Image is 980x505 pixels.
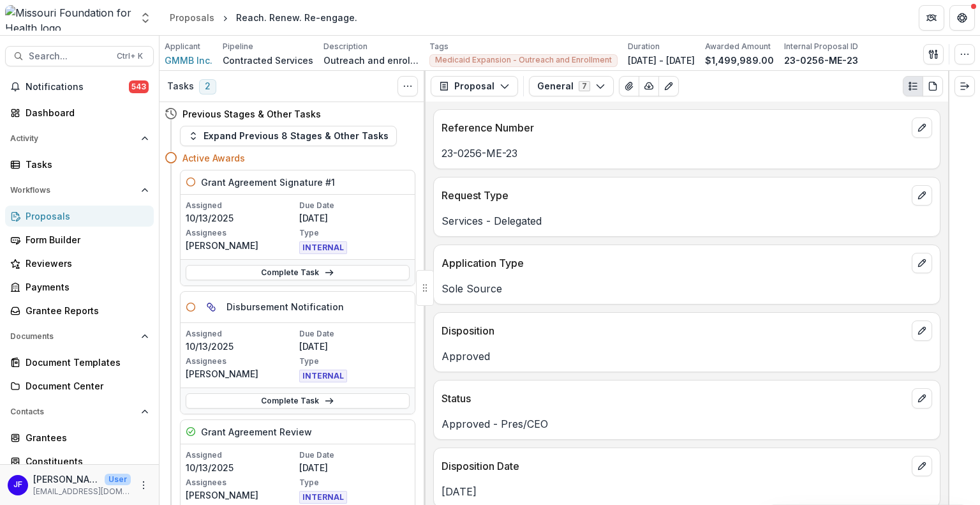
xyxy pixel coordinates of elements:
a: Grantee Reports [5,300,154,321]
span: Notifications [26,82,129,93]
p: Assignees [186,227,297,239]
p: Assignees [186,477,297,488]
button: edit [912,320,932,341]
button: Expand right [954,76,975,96]
button: Parent task [201,297,221,317]
button: General7 [529,76,614,96]
p: Due Date [299,200,410,211]
p: Internal Proposal ID [784,41,858,52]
p: [DATE] - [DATE] [628,54,695,67]
h3: Tasks [167,81,194,92]
div: Grantee Reports [26,304,144,317]
p: [PERSON_NAME] [186,367,297,381]
button: PDF view [923,76,943,96]
a: Constituents [5,451,154,472]
a: Form Builder [5,229,154,250]
p: Status [442,391,907,406]
button: Plaintext view [903,76,923,96]
span: Workflows [10,186,136,195]
p: [EMAIL_ADDRESS][DOMAIN_NAME] [33,486,131,497]
p: [PERSON_NAME] [186,488,297,502]
p: Request Type [442,188,907,203]
p: Sole Source [442,281,932,296]
a: Document Center [5,375,154,396]
button: Proposal [431,76,518,96]
div: Document Center [26,379,144,393]
a: Complete Task [186,265,410,280]
a: Reviewers [5,253,154,274]
h4: Previous Stages & Other Tasks [182,107,321,121]
div: Reach. Renew. Re-engage. [236,11,357,24]
p: Assigned [186,200,297,211]
p: Disposition Date [442,458,907,474]
a: Tasks [5,154,154,175]
nav: breadcrumb [165,8,362,27]
a: Proposals [165,8,219,27]
button: edit [912,185,932,206]
button: Edit as form [658,76,679,96]
p: Reference Number [442,120,907,135]
a: Payments [5,276,154,298]
p: [PERSON_NAME] [33,472,100,486]
img: Missouri Foundation for Health logo [5,5,131,31]
span: Search... [29,51,109,62]
p: Disposition [442,323,907,338]
p: Applicant [165,41,200,52]
p: [DATE] [299,461,410,474]
h5: Grant Agreement Signature #1 [201,176,335,189]
button: Open Activity [5,128,154,149]
p: 23-0256-ME-23 [442,146,932,161]
span: Contacts [10,407,136,416]
a: Complete Task [186,393,410,409]
p: Awarded Amount [705,41,771,52]
a: Document Templates [5,352,154,373]
p: Assigned [186,449,297,461]
p: Application Type [442,255,907,271]
p: Services - Delegated [442,213,932,229]
button: Open Contacts [5,402,154,422]
h5: Grant Agreement Review [201,425,312,439]
div: Form Builder [26,233,144,246]
button: Expand Previous 8 Stages & Other Tasks [180,126,397,146]
p: Type [299,227,410,239]
span: 2 [199,79,216,94]
p: [DATE] [299,340,410,353]
p: Approved [442,349,932,364]
p: [DATE] [299,211,410,225]
p: User [105,474,131,485]
span: INTERNAL [299,370,347,382]
button: More [136,478,151,493]
div: Ctrl + K [114,49,145,63]
div: Constituents [26,455,144,468]
div: Payments [26,280,144,294]
p: Assigned [186,328,297,340]
p: Approved - Pres/CEO [442,416,932,432]
span: Documents [10,332,136,341]
p: Type [299,477,410,488]
button: edit [912,456,932,476]
div: Tasks [26,158,144,171]
div: Reviewers [26,257,144,270]
p: 10/13/2025 [186,461,297,474]
button: edit [912,253,932,273]
a: Dashboard [5,102,154,123]
span: Medicaid Expansion - Outreach and Enrollment [435,56,612,64]
button: Toggle View Cancelled Tasks [397,76,418,96]
a: Proposals [5,206,154,227]
span: Activity [10,134,136,143]
div: Document Templates [26,356,144,369]
p: Pipeline [223,41,253,52]
div: Proposals [26,209,144,223]
div: Jean Freeman-Crawford [13,481,22,489]
p: Assignees [186,356,297,367]
button: Get Help [949,5,975,31]
button: View Attached Files [619,76,639,96]
div: Proposals [170,11,214,24]
p: $1,499,989.00 [705,54,774,67]
button: Notifications543 [5,77,154,97]
p: 10/13/2025 [186,211,297,225]
p: Type [299,356,410,367]
span: GMMB Inc. [165,54,212,67]
button: Open Workflows [5,180,154,200]
h5: Disbursement Notification [226,300,344,313]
